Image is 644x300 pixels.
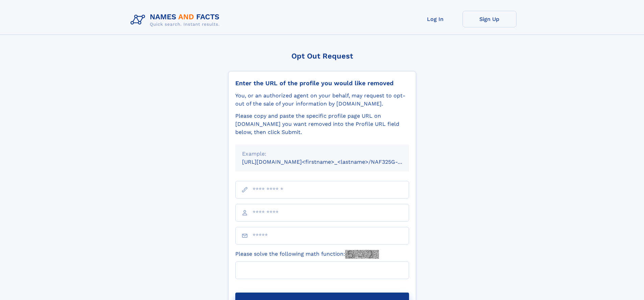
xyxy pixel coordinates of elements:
[408,11,462,27] a: Log In
[235,250,379,259] label: Please solve the following math function:
[242,150,402,158] div: Example:
[128,11,225,29] img: Logo Names and Facts
[235,92,409,108] div: You, or an authorized agent on your behalf, may request to opt-out of the sale of your informatio...
[462,11,517,27] a: Sign Up
[228,52,416,60] div: Opt Out Request
[235,112,409,136] div: Please copy and paste the specific profile page URL on [DOMAIN_NAME] you want removed into the Pr...
[242,159,422,165] small: [URL][DOMAIN_NAME]<firstname>_<lastname>/NAF325G-xxxxxxxx
[235,79,409,87] div: Enter the URL of the profile you would like removed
